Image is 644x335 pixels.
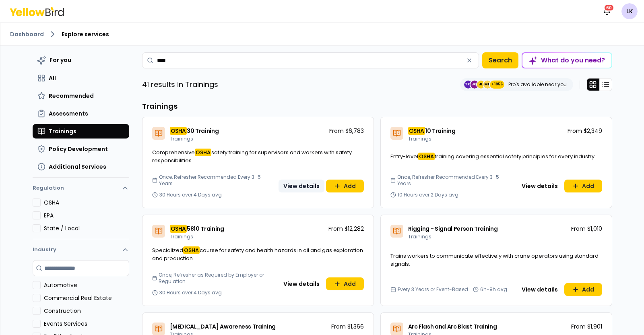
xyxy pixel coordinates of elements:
[159,192,222,198] span: 30 Hours over 4 Days avg
[44,224,129,232] label: State / Local
[279,277,324,290] button: View details
[187,225,224,233] span: 5810 Training
[33,199,129,239] div: Regulation
[195,149,211,156] mark: OSHA
[152,246,183,254] span: Specialized
[326,277,364,290] button: Add
[408,233,431,240] span: Trainings
[10,30,44,38] a: Dashboard
[49,110,88,118] span: Assessments
[279,180,324,192] button: View details
[477,81,485,89] span: JL
[44,307,129,315] label: Construction
[49,74,56,82] span: All
[44,320,129,328] label: Events Services
[49,92,94,100] span: Recommended
[159,290,222,296] span: 30 Hours over 4 Days avg
[152,149,352,164] span: safety training for supervisors and workers with safety responsibilities.
[408,127,425,135] mark: OSHA
[142,101,612,112] h3: Trainings
[44,294,129,302] label: Commercial Real Estate
[62,30,109,38] span: Explore services
[33,239,129,260] button: Industry
[159,174,275,187] span: Once, Refresher Recommended Every 3–5 Years
[564,283,602,296] button: Add
[44,199,129,207] label: OSHA
[49,163,106,171] span: Additional Services
[170,127,187,135] mark: OSHA
[471,81,479,89] span: JG
[326,180,364,192] button: Add
[482,52,518,68] button: Search
[599,3,615,19] button: 60
[390,252,599,268] span: Trains workers to communicate effectively with crane operators using standard signals.
[329,127,364,135] p: From $6,783
[522,52,612,68] button: What do you need?
[170,225,187,233] mark: OSHA
[408,135,431,142] span: Trainings
[568,127,602,135] p: From $2,349
[328,225,364,233] p: From $12,282
[33,142,129,156] button: Policy Development
[142,79,218,90] p: 41 results in Trainings
[491,81,503,89] span: +1955
[390,153,418,160] span: Entry-level
[33,181,129,199] button: Regulation
[604,4,614,11] div: 60
[418,153,435,160] mark: OSHA
[425,127,455,135] span: 10 Training
[33,52,129,68] button: For you
[517,283,563,296] button: View details
[517,180,563,192] button: View details
[522,53,611,68] div: What do you need?
[331,323,364,331] p: From $1,366
[10,29,634,39] nav: breadcrumb
[33,159,129,174] button: Additional Services
[483,81,491,89] span: MH
[464,81,472,89] span: TC
[44,211,129,219] label: EPA
[571,225,602,233] p: From $1,010
[564,180,602,192] button: Add
[398,286,468,293] span: Every 3 Years or Event-Based
[183,246,200,254] mark: OSHA
[398,192,458,198] span: 10 Hours over 2 Days avg
[159,272,275,285] span: Once, Refresher as Required by Employer or Regulation
[435,153,596,160] span: training covering essential safety principles for every industry.
[621,3,638,19] span: LK
[152,246,363,262] span: course for safety and health hazards in oil and gas exploration and production.
[49,127,76,135] span: Trainings
[33,106,129,121] button: Assessments
[33,71,129,85] button: All
[408,323,497,331] span: Arc Flash and Arc Blast Training
[170,323,276,331] span: [MEDICAL_DATA] Awareness Training
[170,135,193,142] span: Trainings
[480,286,507,293] span: 6h-8h avg
[50,56,71,64] span: For you
[33,124,129,139] button: Trainings
[44,281,129,289] label: Automotive
[33,89,129,103] button: Recommended
[397,174,513,187] span: Once, Refresher Recommended Every 3–5 Years
[508,81,567,88] p: Pro's available near you
[187,127,219,135] span: 30 Training
[170,233,193,240] span: Trainings
[571,323,602,331] p: From $1,901
[152,149,195,156] span: Comprehensive
[49,145,108,153] span: Policy Development
[408,225,498,233] span: Rigging - Signal Person Training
